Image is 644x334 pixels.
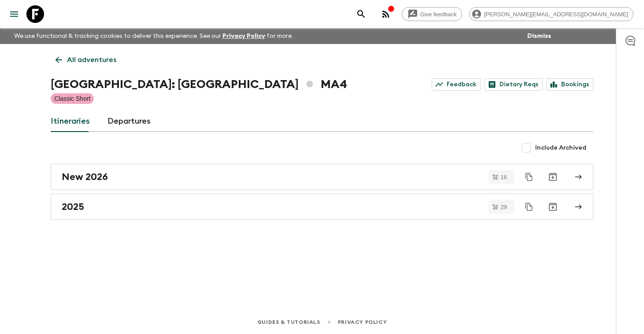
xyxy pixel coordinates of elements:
[222,33,265,39] a: Privacy Policy
[51,76,347,93] h1: [GEOGRAPHIC_DATA]: [GEOGRAPHIC_DATA] MA4
[496,174,512,180] span: 16
[432,78,481,91] a: Feedback
[544,168,562,186] button: Archive
[338,317,387,327] a: Privacy Policy
[5,5,23,23] button: menu
[521,199,537,215] button: Duplicate
[521,169,537,185] button: Duplicate
[257,317,320,327] a: Guides & Tutorials
[51,194,593,220] a: 2025
[525,30,553,42] button: Dismiss
[496,204,512,210] span: 29
[107,111,151,132] a: Departures
[415,11,462,18] span: Give feedback
[546,78,593,91] a: Bookings
[469,7,633,21] div: [PERSON_NAME][EMAIL_ADDRESS][DOMAIN_NAME]
[54,94,90,103] p: Classic Short
[51,164,593,190] a: New 2026
[485,78,543,91] a: Dietary Reqs
[51,111,90,132] a: Itineraries
[535,143,586,152] span: Include Archived
[62,171,108,183] h2: New 2026
[62,201,84,213] h2: 2025
[11,28,296,44] p: We use functional & tracking cookies to deliver this experience. See our for more.
[544,198,562,216] button: Archive
[479,11,633,18] span: [PERSON_NAME][EMAIL_ADDRESS][DOMAIN_NAME]
[51,51,121,69] a: All adventures
[352,5,370,23] button: search adventures
[402,7,462,21] a: Give feedback
[67,55,116,65] p: All adventures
